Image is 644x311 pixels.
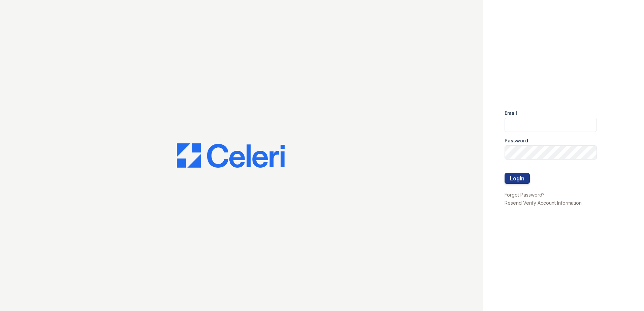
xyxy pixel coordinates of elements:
[505,173,530,184] button: Login
[505,192,545,198] a: Forgot Password?
[505,137,528,144] label: Password
[177,143,285,168] img: CE_Logo_Blue-a8612792a0a2168367f1c8372b55b34899dd931a85d93a1a3d3e32e68fde9ad4.png
[505,200,582,206] a: Resend Verify Account Information
[505,110,517,116] label: Email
